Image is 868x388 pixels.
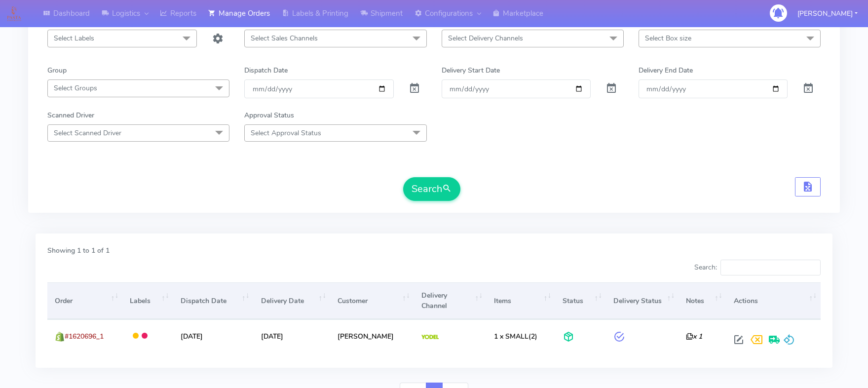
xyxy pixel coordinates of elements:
[330,282,414,319] th: Customer: activate to sort column ascending
[47,65,67,76] label: Group
[679,282,726,319] th: Notes: activate to sort column ascending
[414,282,487,319] th: Delivery Channel: activate to sort column ascending
[555,282,606,319] th: Status: activate to sort column ascending
[244,65,288,76] label: Dispatch Date
[494,332,528,341] span: 1 x SMALL
[251,34,318,43] span: Select Sales Channels
[253,282,330,319] th: Delivery Date: activate to sort column ascending
[726,282,821,319] th: Actions: activate to sort column ascending
[686,332,702,341] i: x 1
[47,110,94,120] label: Scanned Driver
[442,65,500,76] label: Delivery Start Date
[639,65,693,76] label: Delivery End Date
[790,3,865,24] button: [PERSON_NAME]
[253,319,330,352] td: [DATE]
[694,260,821,275] label: Search:
[54,34,94,43] span: Select Labels
[47,282,122,319] th: Order: activate to sort column ascending
[54,128,121,138] span: Select Scanned Driver
[251,128,321,138] span: Select Approval Status
[448,34,523,43] span: Select Delivery Channels
[487,282,555,319] th: Items: activate to sort column ascending
[173,319,254,352] td: [DATE]
[55,332,65,342] img: shopify.png
[421,335,439,340] img: Yodel
[494,332,537,341] span: (2)
[122,282,173,319] th: Labels: activate to sort column ascending
[244,110,294,120] label: Approval Status
[54,83,97,93] span: Select Groups
[645,34,691,43] span: Select Box size
[720,260,821,275] input: Search:
[173,282,254,319] th: Dispatch Date: activate to sort column ascending
[330,319,414,352] td: [PERSON_NAME]
[606,282,679,319] th: Delivery Status: activate to sort column ascending
[65,332,104,341] span: #1620696_1
[47,245,110,256] label: Showing 1 to 1 of 1
[403,177,460,201] button: Search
